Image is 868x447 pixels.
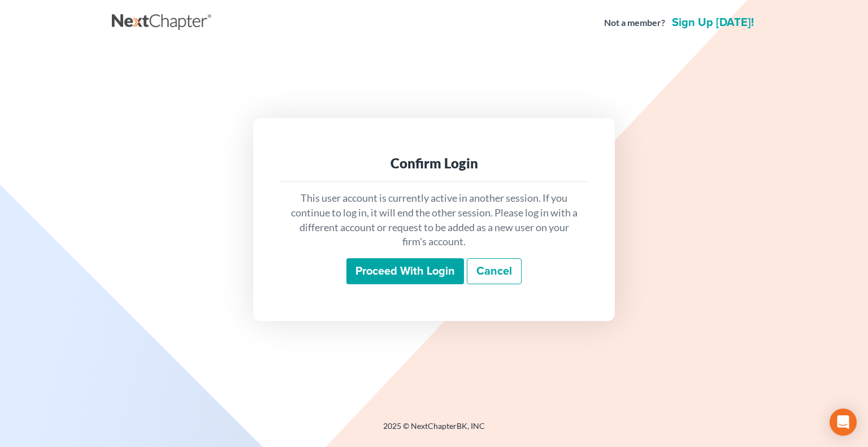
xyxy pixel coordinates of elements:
[670,17,756,28] a: Sign up [DATE]!
[467,258,522,284] a: Cancel
[604,16,665,29] strong: Not a member?
[830,409,857,436] div: Open Intercom Messenger
[289,191,579,249] p: This user account is currently active in another session. If you continue to log in, it will end ...
[289,154,579,172] div: Confirm Login
[346,258,464,284] input: Proceed with login
[112,420,756,441] div: 2025 © NextChapterBK, INC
